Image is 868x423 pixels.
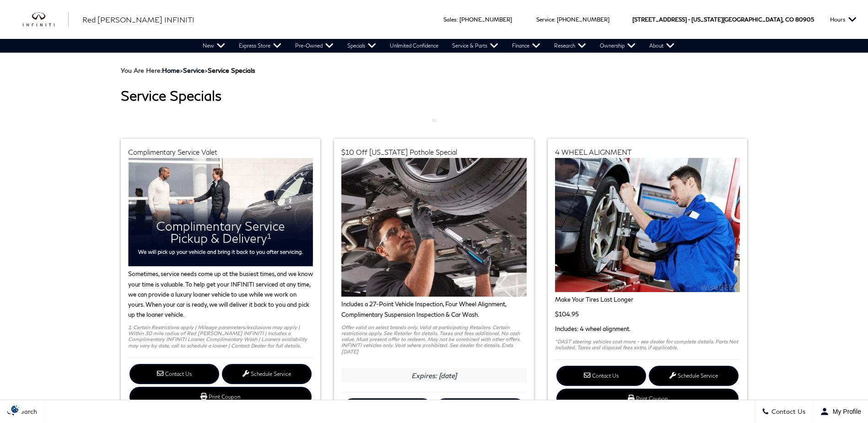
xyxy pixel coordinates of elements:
[411,371,457,380] em: Expires: [DATE]
[129,387,312,407] a: Print Coupon
[341,148,527,156] h2: $10 Off [US_STATE] Pothole Special
[769,408,806,416] span: Contact Us
[556,389,739,409] a: Print Coupon
[288,39,340,53] a: Pre-Owned
[128,324,313,348] p: 1. Certain Restrictions apply | Mileage parameters/exclusions may apply | Within 30 mile radius o...
[343,398,432,418] a: Contact Us
[162,66,180,74] a: Home
[196,39,232,53] a: New
[443,16,457,23] span: Sales
[183,66,255,74] span: >
[129,364,219,384] a: Contact Us
[128,269,313,319] p: Sometimes, service needs come up at the busiest times, and we know your time is valuable. To help...
[593,39,642,53] a: Ownership
[642,39,681,53] a: About
[459,16,512,23] a: [PHONE_NUMBER]
[383,39,445,53] a: Unlimited Confidence
[555,338,740,351] p: *DAST steering vehicles cost more - see dealer for complete details. Parts Not Included. Taxes an...
[340,39,383,53] a: Specials
[813,400,868,423] button: Open user profile menu
[829,408,861,415] span: My Profile
[82,14,194,25] a: Red [PERSON_NAME] INFINITI
[222,364,312,384] a: Schedule Service
[196,39,681,53] nav: Main Navigation
[341,299,527,319] p: Includes a 27-Point Vehicle Inspection, Four Wheel Alignment, Complimentary Suspension Inspection...
[121,66,748,74] div: Breadcrumbs
[183,66,205,74] a: Service
[5,404,26,414] img: Opt-Out Icon
[121,66,255,74] span: You Are Here:
[23,12,69,27] a: infiniti
[14,408,37,416] span: Search
[208,66,255,74] strong: Service Specials
[121,88,748,103] h1: Service Specials
[445,39,505,53] a: Service & Parts
[547,39,593,53] a: Research
[555,309,740,319] p: $104.95
[435,398,525,418] a: Schedule Service
[23,12,69,27] img: INFINITI
[555,158,740,292] img: Red Noland INFINITI Service Center
[649,366,739,386] a: Schedule Service
[232,39,288,53] a: Express Store
[556,366,646,386] a: Contact Us
[505,39,547,53] a: Finance
[632,16,814,23] a: [STREET_ADDRESS] • [US_STATE][GEOGRAPHIC_DATA], CO 80905
[536,16,554,23] span: Service
[554,16,555,23] span: :
[555,324,740,334] p: Includes: 4 wheel alignment.
[557,16,609,23] a: [PHONE_NUMBER]
[162,66,255,74] span: >
[457,16,458,23] span: :
[5,404,26,414] section: Click to Open Cookie Consent Modal
[128,148,313,156] h2: Complimentary Service Valet
[82,15,194,24] span: Red [PERSON_NAME] INFINITI
[555,148,740,156] h2: 4 WHEEL ALIGNMENT
[341,324,527,354] p: Offer valid on select brands only. Valid at participating Retailers. Certain restrictions apply. ...
[555,294,740,304] p: Make Your Tires Last Longer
